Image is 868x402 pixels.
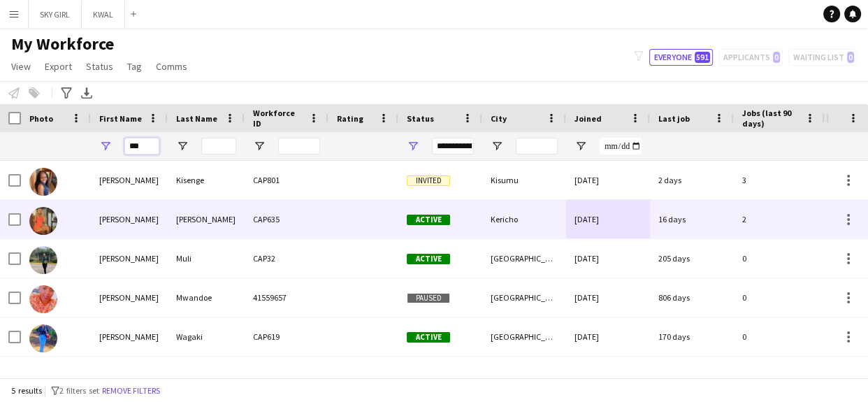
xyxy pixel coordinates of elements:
[337,113,363,124] span: Rating
[407,113,434,124] span: Status
[407,215,450,225] span: Active
[566,239,650,278] div: [DATE]
[11,60,31,73] span: View
[99,383,163,399] button: Remove filters
[734,239,825,278] div: 0
[734,200,825,238] div: 2
[86,60,113,73] span: Status
[650,161,734,199] div: 2 days
[482,161,566,199] div: Kisumu
[39,57,78,76] a: Export
[491,113,507,124] span: City
[29,246,57,274] img: Yvonne Muli
[91,278,168,317] div: [PERSON_NAME]
[245,317,328,356] div: CAP619
[245,161,328,199] div: CAP801
[482,239,566,278] div: [GEOGRAPHIC_DATA]
[742,108,800,129] span: Jobs (last 90 days)
[11,34,114,55] span: My Workforce
[91,161,168,199] div: [PERSON_NAME]
[124,138,159,155] input: First Name Filter Input
[127,60,142,73] span: Tag
[566,278,650,317] div: [DATE]
[482,278,566,317] div: [GEOGRAPHIC_DATA]
[278,138,320,155] input: Workforce ID Filter Input
[245,200,328,238] div: CAP635
[168,239,245,278] div: Muli
[253,108,303,129] span: Workforce ID
[695,52,710,63] span: 591
[29,113,53,124] span: Photo
[600,138,642,155] input: Joined Filter Input
[176,113,217,124] span: Last Name
[99,140,112,152] button: Open Filter Menu
[566,200,650,238] div: [DATE]
[245,239,328,278] div: CAP32
[516,138,558,155] input: City Filter Input
[201,138,236,155] input: Last Name Filter Input
[122,57,147,76] a: Tag
[407,140,419,152] button: Open Filter Menu
[168,278,245,317] div: Mwandoe
[58,85,75,101] app-action-btn: Advanced filters
[574,113,602,124] span: Joined
[407,254,450,264] span: Active
[91,317,168,356] div: [PERSON_NAME]
[80,57,119,76] a: Status
[59,385,99,396] span: 2 filters set
[6,57,36,76] a: View
[734,317,825,356] div: 0
[566,317,650,356] div: [DATE]
[649,49,713,66] button: Everyone591
[491,140,503,152] button: Open Filter Menu
[407,175,450,186] span: Invited
[734,278,825,317] div: 0
[407,293,450,303] span: Paused
[650,200,734,238] div: 16 days
[407,332,450,343] span: Active
[168,161,245,199] div: Kisenge
[168,317,245,356] div: Wagaki
[99,113,142,124] span: First Name
[82,1,125,28] button: KWAL
[168,200,245,238] div: [PERSON_NAME]
[658,113,690,124] span: Last job
[176,140,189,152] button: Open Filter Menu
[245,278,328,317] div: 41559657
[650,239,734,278] div: 205 days
[156,60,187,73] span: Comms
[29,324,57,352] img: Yvonne Wagaki
[29,207,57,235] img: Yvonne Mbugua
[650,278,734,317] div: 806 days
[29,168,57,196] img: Yvonne Kisenge
[574,140,587,152] button: Open Filter Menu
[78,85,95,101] app-action-btn: Export XLSX
[45,60,72,73] span: Export
[482,200,566,238] div: Kericho
[29,285,57,313] img: Yvonne Mwandoe
[482,317,566,356] div: [GEOGRAPHIC_DATA]
[566,161,650,199] div: [DATE]
[29,1,82,28] button: SKY GIRL
[150,57,193,76] a: Comms
[650,317,734,356] div: 170 days
[734,161,825,199] div: 3
[253,140,266,152] button: Open Filter Menu
[91,239,168,278] div: [PERSON_NAME]
[91,200,168,238] div: [PERSON_NAME]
